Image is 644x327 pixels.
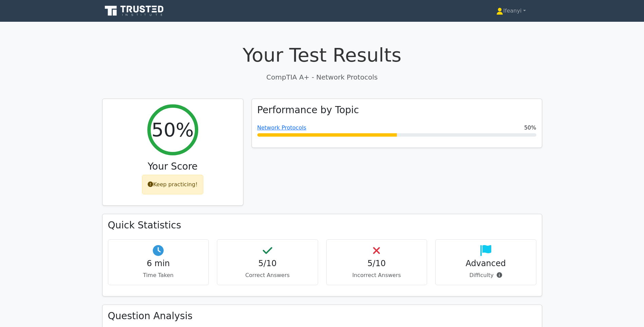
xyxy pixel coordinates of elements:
[142,175,203,194] div: Keep practicing!
[332,271,422,279] p: Incorrect Answers
[332,259,422,269] h4: 5/10
[223,259,312,269] h4: 5/10
[114,271,203,279] p: Time Taken
[108,310,536,322] h3: Question Analysis
[114,259,203,269] h4: 6 min
[441,271,531,279] p: Difficulty
[151,118,194,141] h2: 50%
[257,104,359,116] h3: Performance by Topic
[223,271,312,279] p: Correct Answers
[480,4,542,18] a: Ifeanyi
[441,259,531,269] h4: Advanced
[524,124,536,132] span: 50%
[102,72,542,82] p: CompTIA A+ - Network Protocols
[108,220,536,231] h3: Quick Statistics
[108,161,238,172] h3: Your Score
[102,44,542,66] h1: Your Test Results
[257,124,307,131] a: Network Protocols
